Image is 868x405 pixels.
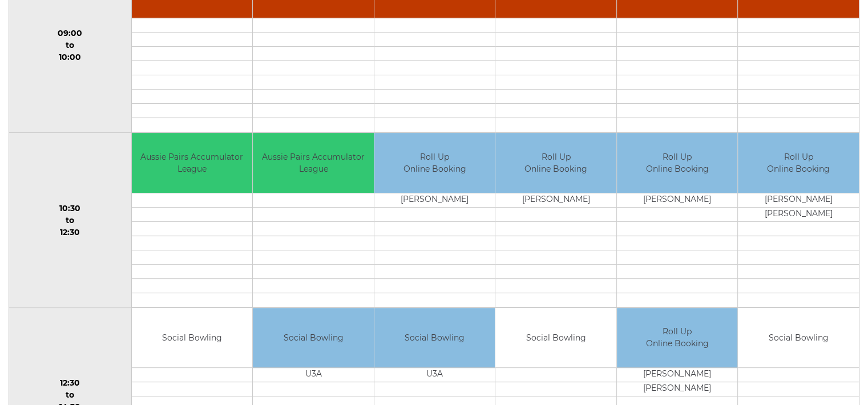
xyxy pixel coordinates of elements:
[132,133,253,193] td: Aussie Pairs Accumulator League
[617,193,738,207] td: [PERSON_NAME]
[253,308,374,368] td: Social Bowling
[374,133,495,193] td: Roll Up Online Booking
[253,133,374,193] td: Aussie Pairs Accumulator League
[495,193,616,207] td: [PERSON_NAME]
[9,133,132,308] td: 10:30 to 12:30
[253,368,374,382] td: U3A
[617,133,738,193] td: Roll Up Online Booking
[738,207,859,221] td: [PERSON_NAME]
[617,382,738,396] td: [PERSON_NAME]
[738,133,859,193] td: Roll Up Online Booking
[617,308,738,368] td: Roll Up Online Booking
[495,308,616,368] td: Social Bowling
[132,308,253,368] td: Social Bowling
[617,368,738,382] td: [PERSON_NAME]
[374,308,495,368] td: Social Bowling
[374,193,495,207] td: [PERSON_NAME]
[374,368,495,382] td: U3A
[738,193,859,207] td: [PERSON_NAME]
[738,308,859,368] td: Social Bowling
[495,133,616,193] td: Roll Up Online Booking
